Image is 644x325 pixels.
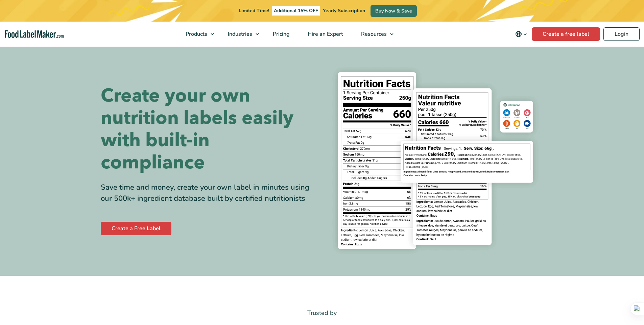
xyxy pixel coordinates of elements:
[603,27,640,41] a: Login
[272,6,320,16] span: Additional 15% OFF
[271,30,290,38] span: Pricing
[352,22,397,47] a: Resources
[219,22,262,47] a: Industries
[101,182,317,204] div: Save time and money, create your own label in minutes using our 500k+ ingredient database built b...
[264,22,297,47] a: Pricing
[371,5,417,17] a: Buy Now & Save
[306,30,344,38] span: Hire an Expert
[177,22,217,47] a: Products
[510,27,532,41] button: Change language
[101,308,544,318] p: Trusted by
[101,85,317,174] h1: Create your own nutrition labels easily with built-in compliance
[226,30,253,38] span: Industries
[184,30,208,38] span: Products
[5,30,64,38] a: Food Label Maker homepage
[532,27,600,41] a: Create a free label
[323,7,365,14] span: Yearly Subscription
[359,30,387,38] span: Resources
[299,22,351,47] a: Hire an Expert
[101,222,171,235] a: Create a Free Label
[239,7,269,14] span: Limited Time!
